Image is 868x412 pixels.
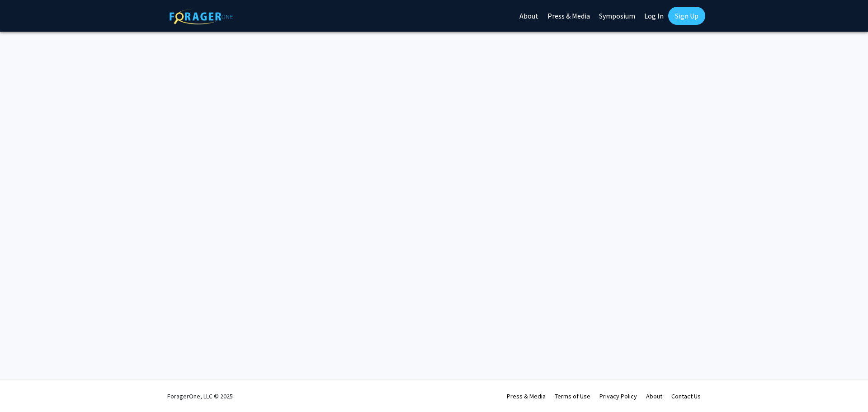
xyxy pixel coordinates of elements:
img: ForagerOne Logo [170,9,233,24]
a: Press & Media [507,392,546,400]
div: ForagerOne, LLC © 2025 [167,380,233,412]
a: Sign Up [668,7,705,25]
a: About [646,392,662,400]
a: Terms of Use [555,392,590,400]
a: Privacy Policy [599,392,637,400]
a: Contact Us [671,392,701,400]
